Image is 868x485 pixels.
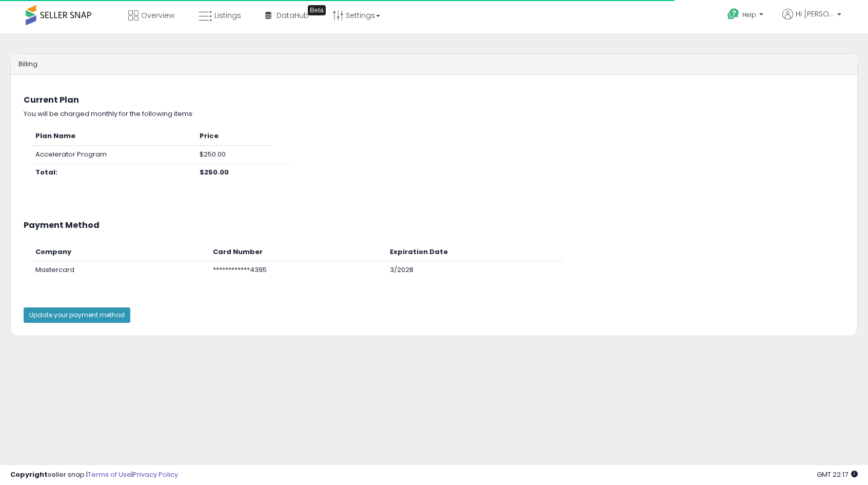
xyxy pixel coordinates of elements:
[24,307,130,323] button: Update your payment method
[386,261,563,279] td: 3/2028
[195,127,273,145] th: Price
[277,10,309,21] span: DataHub
[31,145,195,164] td: Accelerator Program
[782,9,841,32] a: Hi [PERSON_NAME]
[10,470,178,480] div: seller snap | |
[817,470,858,479] span: 2025-09-13 22:17 GMT
[727,8,740,21] i: Get Help
[214,10,241,21] span: Listings
[386,243,563,261] th: Expiration Date
[308,5,326,15] div: Tooltip anchor
[796,9,834,19] span: Hi [PERSON_NAME]
[200,167,229,177] b: $250.00
[133,470,178,479] a: Privacy Policy
[31,261,209,279] td: Mastercard
[209,243,386,261] th: Card Number
[35,167,57,177] b: Total:
[195,145,273,164] td: $250.00
[10,470,48,479] strong: Copyright
[24,221,844,230] h3: Payment Method
[31,243,209,261] th: Company
[88,470,131,479] a: Terms of Use
[24,95,844,105] h3: Current Plan
[141,10,174,21] span: Overview
[31,127,195,145] th: Plan Name
[11,54,857,75] div: Billing
[24,109,194,119] span: You will be charged monthly for the following items:
[742,10,756,19] span: Help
